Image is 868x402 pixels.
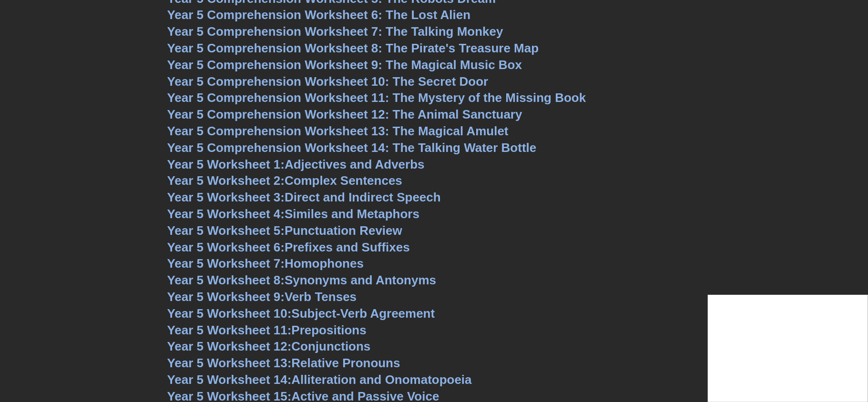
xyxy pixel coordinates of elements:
a: Year 5 Worksheet 11:Prepositions [167,323,367,337]
a: Year 5 Worksheet 8:Synonyms and Antonyms [167,273,437,287]
a: Year 5 Comprehension Worksheet 7: The Talking Monkey [167,24,503,39]
span: Year 5 Worksheet 11: [167,323,292,337]
a: Year 5 Worksheet 6:Prefixes and Suffixes [167,240,410,254]
span: Year 5 Worksheet 13: [167,356,292,370]
span: Year 5 Worksheet 14: [167,372,292,387]
a: Year 5 Comprehension Worksheet 14: The Talking Water Bottle [167,141,537,155]
a: Year 5 Worksheet 3:Direct and Indirect Speech [167,190,441,204]
a: Year 5 Worksheet 4:Similes and Metaphors [167,207,420,221]
span: Year 5 Worksheet 3: [167,190,285,204]
span: Year 5 Worksheet 6: [167,240,285,254]
span: Year 5 Worksheet 9: [167,290,285,304]
span: Year 5 Worksheet 2: [167,173,285,188]
a: Year 5 Worksheet 2:Complex Sentences [167,173,402,188]
a: Year 5 Comprehension Worksheet 9: The Magical Music Box [167,58,522,72]
a: Year 5 Worksheet 9:Verb Tenses [167,290,357,304]
a: Year 5 Comprehension Worksheet 10: The Secret Door [167,74,489,89]
a: Year 5 Worksheet 14:Alliteration and Onomatopoeia [167,372,472,387]
span: Year 5 Worksheet 12: [167,339,292,353]
a: Year 5 Comprehension Worksheet 13: The Magical Amulet [167,124,509,138]
a: Year 5 Worksheet 7:Homophones [167,256,364,271]
a: Year 5 Worksheet 12:Conjunctions [167,339,371,353]
iframe: Chat Widget [708,295,868,402]
span: Year 5 Worksheet 7: [167,256,285,271]
a: Year 5 Worksheet 10:Subject-Verb Agreement [167,306,435,321]
a: Year 5 Worksheet 5:Punctuation Review [167,223,402,238]
a: Year 5 Worksheet 1:Adjectives and Adverbs [167,157,425,171]
a: Year 5 Worksheet 13:Relative Pronouns [167,356,400,370]
span: Year 5 Worksheet 1: [167,157,285,171]
a: Year 5 Comprehension Worksheet 12: The Animal Sanctuary [167,107,522,121]
a: Year 5 Comprehension Worksheet 6: The Lost Alien [167,8,471,22]
span: Year 5 Worksheet 4: [167,207,285,221]
a: Year 5 Comprehension Worksheet 11: The Mystery of the Missing Book [167,90,586,105]
span: Year 5 Worksheet 10: [167,306,292,321]
span: Year 5 Worksheet 8: [167,273,285,287]
a: Year 5 Comprehension Worksheet 8: The Pirate's Treasure Map [167,41,539,55]
span: Year 5 Worksheet 5: [167,223,285,238]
